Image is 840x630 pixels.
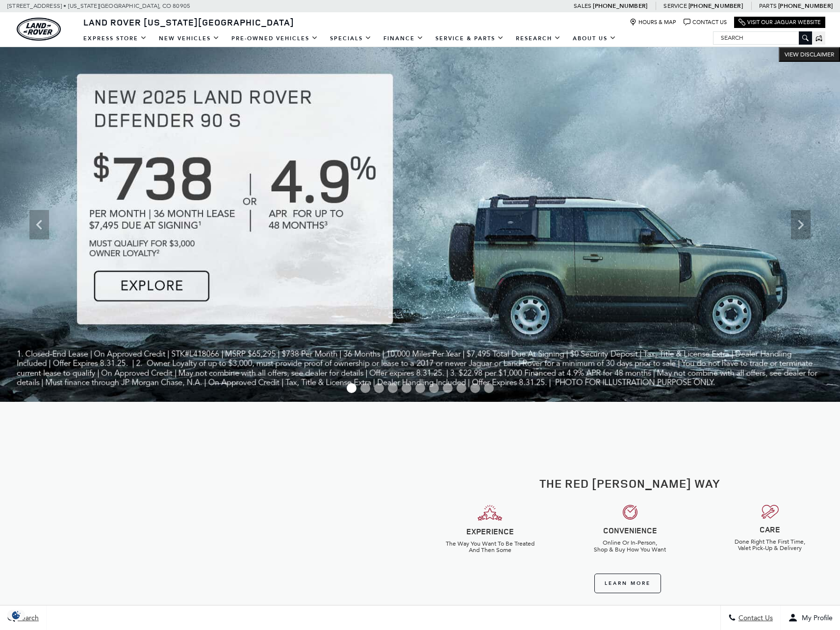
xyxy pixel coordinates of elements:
span: Go to slide 1 [347,383,356,393]
iframe: YouTube video player [56,451,364,624]
a: Specials [324,30,378,47]
a: Land Rover [US_STATE][GEOGRAPHIC_DATA] [77,16,300,28]
strong: EXPERIENCE [466,526,514,537]
a: [PHONE_NUMBER] [688,2,743,10]
span: Go to slide 10 [470,383,480,393]
span: Sales [574,2,591,9]
a: Research [510,30,567,47]
span: Contact Us [736,614,773,622]
a: Service & Parts [430,30,510,47]
span: Go to slide 5 [402,383,411,393]
span: VIEW DISCLAIMER [785,51,834,58]
span: Land Rover [US_STATE][GEOGRAPHIC_DATA] [83,16,294,28]
span: Service [663,2,687,9]
span: My Profile [798,614,833,622]
a: [PHONE_NUMBER] [593,2,647,10]
img: Opt-Out Icon [5,610,27,620]
span: Go to slide 8 [443,383,453,393]
span: Parts [759,2,777,9]
strong: CARE [760,524,780,535]
span: Go to slide 6 [415,383,425,393]
div: Previous [29,210,49,239]
a: EXPRESS STORE [77,30,153,47]
a: Contact Us [684,19,727,26]
button: Open user profile menu [781,605,840,630]
span: Go to slide 2 [360,383,370,393]
span: Go to slide 3 [374,383,384,393]
span: Go to slide 7 [429,383,439,393]
button: VIEW DISCLAIMER [779,47,840,62]
img: Land Rover [17,18,61,41]
h6: The Way You Want To Be Treated And Then Some [428,541,553,553]
span: Go to slide 11 [484,383,494,393]
a: Visit Our Jaguar Website [738,19,821,26]
a: About Us [567,30,622,47]
a: [PHONE_NUMBER] [778,2,833,10]
input: Search [713,32,812,44]
span: Go to slide 4 [388,383,398,393]
a: Pre-Owned Vehicles [226,30,324,47]
div: Next [791,210,811,239]
h2: The Red [PERSON_NAME] Way [428,477,833,490]
a: Learn More [594,574,661,593]
span: Go to slide 9 [457,383,466,393]
a: Hours & Map [630,19,676,26]
nav: Main Navigation [77,30,622,47]
h6: Done Right The First Time, Valet Pick-Up & Delivery [707,539,832,551]
a: Finance [378,30,430,47]
a: land-rover [17,18,61,41]
strong: CONVENIENCE [603,525,657,536]
a: New Vehicles [153,30,226,47]
section: Click to Open Cookie Consent Modal [5,610,27,620]
h6: Online Or In-Person, Shop & Buy How You Want [567,540,692,552]
a: [STREET_ADDRESS] • [US_STATE][GEOGRAPHIC_DATA], CO 80905 [7,2,190,9]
